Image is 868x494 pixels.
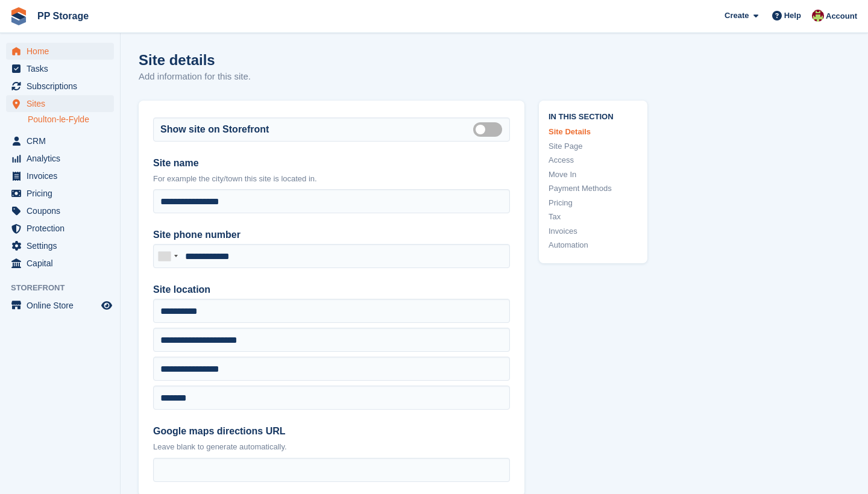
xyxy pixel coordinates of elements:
[153,424,510,439] label: Google maps directions URL
[27,78,99,95] span: Subscriptions
[6,150,114,167] a: menu
[27,255,99,272] span: Capital
[6,220,114,237] a: menu
[549,140,638,152] a: Site Page
[10,7,28,25] img: stora-icon-8386f47178a22dfd0bd8f6a31ec36ba5ce8667c1dd55bd0f319d3a0aa187defe.svg
[27,43,99,60] span: Home
[27,133,99,149] span: CRM
[27,297,99,314] span: Online Store
[27,220,99,237] span: Protection
[139,70,251,84] p: Add information for this site.
[153,173,510,185] p: For example the city/town this site is located in.
[549,154,638,166] a: Access
[153,441,510,453] p: Leave blank to generate automatically.
[27,60,99,77] span: Tasks
[549,197,638,209] a: Pricing
[549,183,638,195] a: Payment Methods
[153,228,510,242] label: Site phone number
[6,95,114,112] a: menu
[549,110,638,122] span: In this section
[27,185,99,202] span: Pricing
[139,52,251,68] h1: Site details
[473,128,507,130] label: Is public
[27,202,99,219] span: Coupons
[11,282,120,294] span: Storefront
[160,122,269,137] label: Show site on Storefront
[153,283,510,297] label: Site location
[812,10,824,22] img: Max Allen
[6,43,114,60] a: menu
[28,114,114,125] a: Poulton-le-Fylde
[99,298,114,313] a: Preview store
[6,297,114,314] a: menu
[6,255,114,272] a: menu
[549,169,638,181] a: Move In
[27,150,99,167] span: Analytics
[784,10,801,22] span: Help
[27,95,99,112] span: Sites
[33,6,93,26] a: PP Storage
[549,225,638,237] a: Invoices
[6,78,114,95] a: menu
[6,237,114,254] a: menu
[549,239,638,251] a: Automation
[6,167,114,184] a: menu
[549,126,638,138] a: Site Details
[6,185,114,202] a: menu
[27,167,99,184] span: Invoices
[6,133,114,149] a: menu
[6,202,114,219] a: menu
[725,10,749,22] span: Create
[27,237,99,254] span: Settings
[826,10,857,22] span: Account
[153,156,510,170] label: Site name
[6,60,114,77] a: menu
[549,211,638,223] a: Tax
